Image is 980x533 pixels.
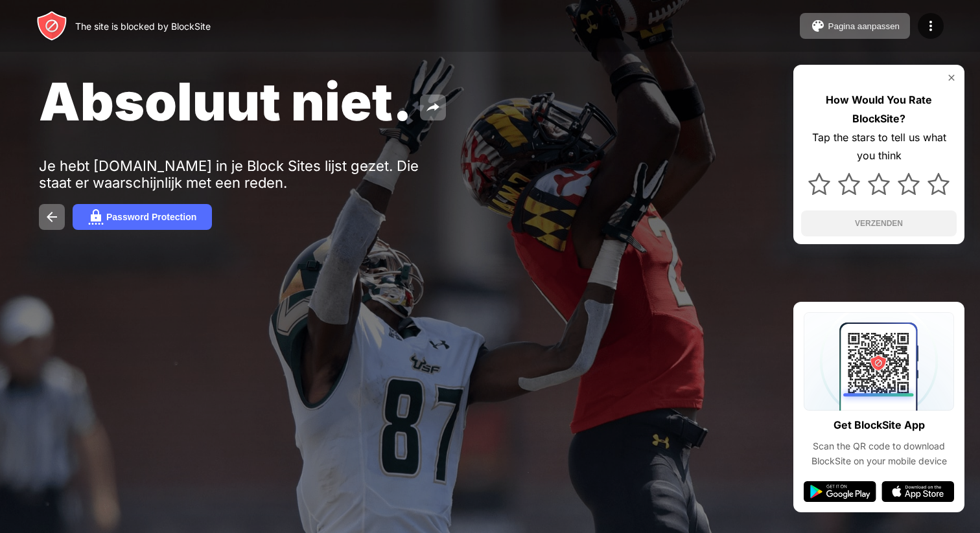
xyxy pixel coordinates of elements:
img: qrcode.svg [804,312,954,411]
div: How Would You Rate BlockSite? [801,91,957,128]
span: Absoluut niet. [39,70,412,133]
button: Pagina aanpassen [800,13,910,39]
img: rate-us-close.svg [946,73,957,83]
div: Scan the QR code to download BlockSite on your mobile device [804,439,954,468]
button: VERZENDEN [801,210,957,236]
div: Tap the stars to tell us what you think [801,128,957,166]
img: star.svg [868,173,890,195]
div: Pagina aanpassen [828,21,900,31]
img: pallet.svg [810,18,826,34]
img: star.svg [808,173,830,195]
button: Password Protection [73,204,212,230]
img: password.svg [88,209,104,225]
div: Get BlockSite App [834,416,925,435]
img: header-logo.svg [36,10,67,41]
img: star.svg [838,173,860,195]
div: Password Protection [106,212,196,222]
img: star.svg [898,173,920,195]
img: app-store.svg [881,481,954,502]
img: google-play.svg [804,481,876,502]
img: back.svg [44,209,60,225]
img: menu-icon.svg [923,18,939,34]
div: The site is blocked by BlockSite [75,21,211,32]
div: Je hebt [DOMAIN_NAME] in je Block Sites lijst gezet. Die staat er waarschijnlijk met een reden. [39,157,439,191]
img: star.svg [927,173,950,195]
img: share.svg [425,100,441,115]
